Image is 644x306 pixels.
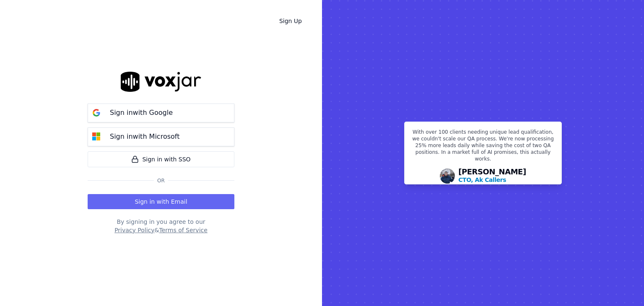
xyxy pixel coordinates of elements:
[88,128,105,145] img: microsoft Sign in button
[110,132,179,142] p: Sign in with Microsoft
[88,194,234,209] button: Sign in with Email
[154,177,168,184] span: Or
[410,129,556,166] p: With over 100 clients needing unique lead qualification, we couldn't scale our QA process. We're ...
[88,151,234,167] a: Sign in with SSO
[88,104,234,122] button: Sign inwith Google
[458,168,526,184] div: [PERSON_NAME]
[458,176,506,184] p: CTO, Ak Callers
[440,169,455,184] img: Avatar
[88,104,105,121] img: google Sign in button
[114,226,154,234] button: Privacy Policy
[88,218,234,234] div: By signing in you agree to our &
[88,127,234,146] button: Sign inwith Microsoft
[110,108,173,118] p: Sign in with Google
[121,72,201,91] img: logo
[159,226,207,234] button: Terms of Service
[273,13,309,29] a: Sign Up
